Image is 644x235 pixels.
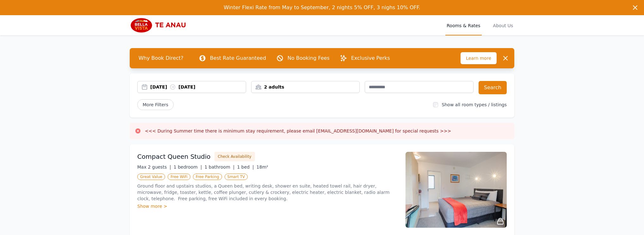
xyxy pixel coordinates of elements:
span: 18m² [257,164,268,170]
span: Great Value [137,174,165,180]
label: Show all room types / listings [442,102,507,107]
a: About Us [492,15,514,35]
p: Best Rate Guaranteed [210,54,266,62]
span: Winter Flexi Rate from May to September, 2 nights 5% OFF, 3 nighs 10% OFF. [224,4,420,10]
span: Learn more [461,52,497,64]
button: Search [479,81,507,94]
p: Ground floor and upstairs studios, a Queen bed, writing desk, shower en suite, heated towel rail,... [137,183,398,202]
div: 2 adults [251,84,360,90]
p: Exclusive Perks [351,54,390,62]
a: Rooms & Rates [445,15,481,35]
span: Smart TV [225,174,248,180]
div: [DATE] [DATE] [150,84,246,90]
span: Max 2 guests | [137,164,171,170]
h3: <<< During Summer time there is minimum stay requirement, please email [EMAIL_ADDRESS][DOMAIN_NAM... [145,128,451,134]
h3: Compact Queen Studio [137,152,211,161]
span: 1 bedroom | [174,164,202,170]
span: More Filters [137,99,174,110]
img: Bella Vista Te Anau [130,18,190,33]
span: 1 bed | [237,164,254,170]
div: Show more > [137,203,398,209]
button: Check Availability [214,152,255,161]
span: Free Parking [193,174,222,180]
span: Why Book Direct? [133,52,189,65]
span: Free WiFi [168,174,190,180]
span: 1 bathroom | [204,164,234,170]
p: No Booking Fees [288,54,330,62]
